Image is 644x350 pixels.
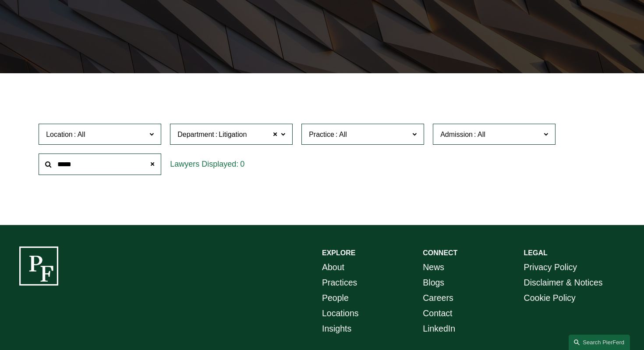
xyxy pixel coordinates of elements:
a: Disclaimer & Notices [524,275,603,290]
span: Litigation [219,129,247,140]
a: Practices [322,275,357,290]
span: Department [177,131,214,138]
a: Blogs [423,275,444,290]
a: About [322,260,344,275]
span: 0 [240,160,244,168]
span: Location [46,131,73,138]
a: News [423,260,444,275]
span: Practice [309,131,334,138]
a: LinkedIn [423,321,455,336]
a: Search this site [569,335,630,350]
strong: LEGAL [524,249,548,257]
a: Locations [322,306,359,321]
a: Insights [322,321,351,336]
strong: CONNECT [423,249,457,257]
a: Cookie Policy [524,290,576,306]
span: Admission [440,131,473,138]
a: People [322,290,349,306]
a: Privacy Policy [524,260,577,275]
a: Contact [423,306,452,321]
a: Careers [423,290,453,306]
strong: EXPLORE [322,249,355,257]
